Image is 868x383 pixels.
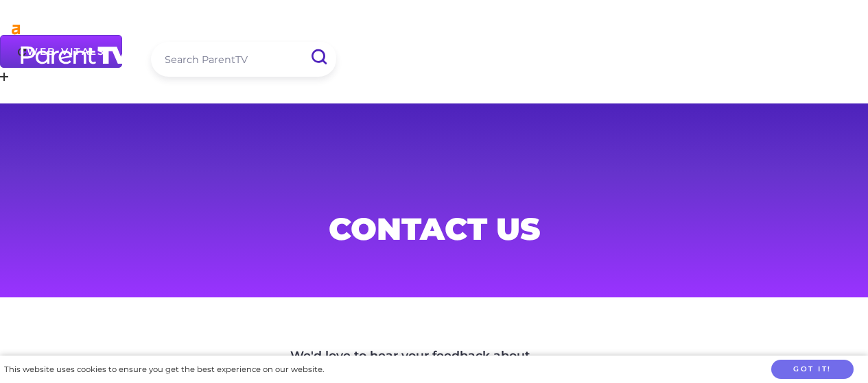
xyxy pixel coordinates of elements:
button: Got it! [771,360,854,380]
input: Search ParentTV [151,42,336,77]
div: This website uses cookies to ensure you get the best experience on our website. [4,362,324,377]
h1: Contact Us [104,215,765,243]
input: Submit [301,42,336,73]
img: parenttv-logo-white.4c85aaf.svg [19,45,132,65]
label: Open Menu [813,25,868,79]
